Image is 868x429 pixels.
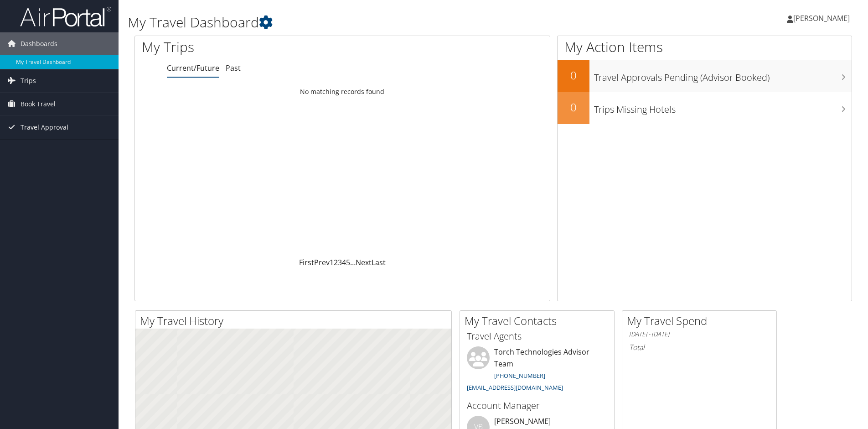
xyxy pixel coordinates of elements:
[558,92,852,124] a: 0Trips Missing Hotels
[467,383,563,392] a: [EMAIL_ADDRESS][DOMAIN_NAME]
[21,116,68,139] span: Travel Approval
[21,69,36,92] span: Trips
[330,257,334,267] a: 1
[142,37,370,57] h1: My Trips
[558,68,589,83] h2: 0
[226,63,241,73] a: Past
[787,5,859,32] a: [PERSON_NAME]
[629,330,770,339] h6: [DATE] - [DATE]
[467,330,607,343] h3: Travel Agents
[629,342,770,352] h6: Total
[299,257,314,267] a: First
[140,313,451,329] h2: My Travel History
[594,67,852,84] h3: Travel Approvals Pending (Advisor Booked)
[462,346,612,395] li: Torch Technologies Advisor Team
[356,257,372,267] a: Next
[167,63,219,73] a: Current/Future
[346,257,350,267] a: 5
[594,99,852,116] h3: Trips Missing Hotels
[338,257,342,267] a: 3
[793,13,850,23] span: [PERSON_NAME]
[334,257,338,267] a: 2
[558,60,852,92] a: 0Travel Approvals Pending (Advisor Booked)
[21,93,56,115] span: Book Travel
[558,99,589,115] h2: 0
[128,13,615,32] h1: My Travel Dashboard
[21,32,57,55] span: Dashboards
[314,257,330,267] a: Prev
[350,257,356,267] span: …
[494,371,545,380] a: [PHONE_NUMBER]
[342,257,346,267] a: 4
[135,84,550,100] td: No matching records found
[465,313,614,329] h2: My Travel Contacts
[20,6,111,27] img: airportal-logo.png
[627,313,776,329] h2: My Travel Spend
[467,399,607,412] h3: Account Manager
[558,37,852,57] h1: My Action Items
[372,257,386,267] a: Last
